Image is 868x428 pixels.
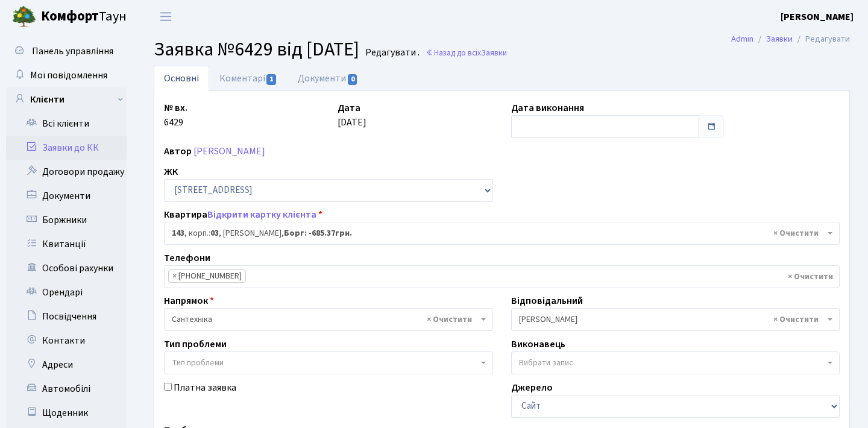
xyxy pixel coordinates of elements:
[427,313,472,326] span: Видалити всі елементи
[172,227,825,239] span: <b>143</b>, корп.: <b>03</b>, Подмазіна Валентина Сергіївна, <b>Борг: -685.37грн.</b>
[164,294,214,308] label: Напрямок
[781,10,854,24] b: [PERSON_NAME]
[6,401,127,425] a: Щоденник
[164,207,322,222] label: Квартира
[154,36,359,63] span: Заявка №6429 від [DATE]
[193,145,265,158] a: [PERSON_NAME]
[172,227,184,239] b: 143
[348,74,357,85] span: 0
[6,39,127,63] a: Панель управління
[766,33,793,45] a: Заявки
[6,87,127,112] a: Клієнти
[266,74,276,85] span: 1
[172,270,177,282] span: ×
[6,280,127,304] a: Орендарі
[6,63,127,87] a: Мої повідомлення
[731,33,753,45] a: Admin
[773,313,819,326] span: Видалити всі елементи
[172,313,478,326] span: Сантехніка
[164,144,192,159] label: Автор
[164,251,210,265] label: Телефони
[6,184,127,208] a: Документи
[164,337,227,351] label: Тип проблеми
[338,101,360,115] label: Дата
[6,329,127,353] a: Контакти
[12,5,36,29] img: logo.png
[32,45,113,58] span: Панель управління
[6,377,127,401] a: Автомобілі
[519,313,825,326] span: Синельник С.В.
[519,357,573,369] span: Вибрати запис
[481,47,507,58] span: Заявки
[210,227,219,239] b: 03
[793,33,850,46] li: Редагувати
[168,269,246,283] li: +380973311376
[6,256,127,280] a: Особові рахунки
[426,47,507,58] a: Назад до всіхЗаявки
[781,10,854,24] a: [PERSON_NAME]
[164,222,840,245] span: <b>143</b>, корп.: <b>03</b>, Подмазіна Валентина Сергіївна, <b>Борг: -685.37грн.</b>
[151,7,181,27] button: Переключити навігацію
[41,7,99,26] b: Комфорт
[6,112,127,136] a: Всі клієнти
[6,136,127,160] a: Заявки до КК
[41,7,127,27] span: Таун
[164,165,178,179] label: ЖК
[511,308,840,331] span: Синельник С.В.
[164,308,493,331] span: Сантехніка
[174,380,236,395] label: Платна заявка
[30,69,107,82] span: Мої повідомлення
[511,337,565,351] label: Виконавець
[773,227,819,239] span: Видалити всі елементи
[284,227,352,239] b: Борг: -685.37грн.
[788,271,833,283] span: Видалити всі елементи
[6,353,127,377] a: Адреси
[6,232,127,256] a: Квитанції
[172,357,224,369] span: Тип проблеми
[155,101,329,138] div: 6429
[713,27,868,52] nav: breadcrumb
[329,101,502,138] div: [DATE]
[6,160,127,184] a: Договори продажу
[511,101,584,115] label: Дата виконання
[207,208,316,221] a: Відкрити картку клієнта
[511,294,583,308] label: Відповідальний
[6,208,127,232] a: Боржники
[288,66,368,91] a: Документи
[6,304,127,329] a: Посвідчення
[511,380,553,395] label: Джерело
[209,66,288,91] a: Коментарі
[164,101,187,115] label: № вх.
[154,66,209,91] a: Основні
[363,47,420,58] small: Редагувати .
